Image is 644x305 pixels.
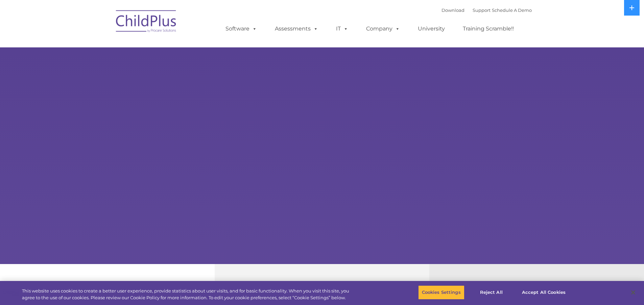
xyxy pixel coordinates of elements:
div: This website uses cookies to create a better user experience, provide statistics about user visit... [22,288,354,301]
a: Training Scramble!! [456,22,521,36]
button: Reject All [470,285,512,300]
a: Support [473,7,491,13]
a: University [411,22,452,36]
a: IT [329,22,355,36]
a: Schedule A Demo [492,7,532,13]
a: Company [359,22,407,36]
a: Software [219,22,264,36]
a: Download [442,7,464,13]
font: | [442,7,532,13]
img: ChildPlus by Procare Solutions [113,5,180,39]
button: Cookies Settings [418,285,464,300]
button: Close [626,285,641,300]
a: Assessments [268,22,325,36]
button: Accept All Cookies [518,285,569,300]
